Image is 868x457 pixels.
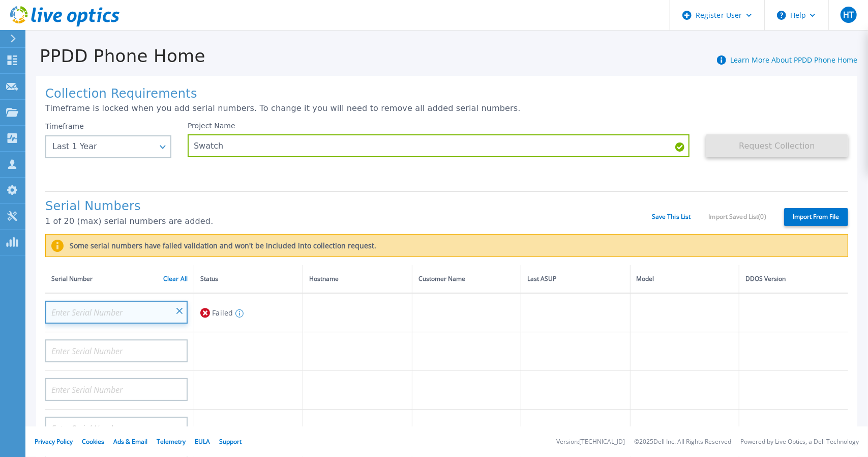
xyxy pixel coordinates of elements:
th: Customer Name [412,265,521,293]
span: HT [843,11,854,19]
a: Clear All [163,275,188,282]
label: Some serial numbers have failed validation and won't be included into collection request. [64,242,376,250]
div: Serial Number [51,273,188,284]
div: Failed [200,303,296,322]
li: Powered by Live Optics, a Dell Technology [740,439,859,445]
a: Privacy Policy [35,437,73,446]
input: Enter Serial Number [45,417,188,440]
th: Last ASUP [521,265,630,293]
button: Request Collection [706,134,848,157]
input: Enter Serial Number [45,339,188,362]
label: Project Name [188,122,235,129]
p: 1 of 20 (max) serial numbers are added. [45,217,652,226]
a: Save This List [652,213,691,220]
h1: PPDD Phone Home [25,46,205,66]
input: Enter Serial Number [45,378,188,401]
a: Cookies [82,437,104,446]
div: Last 1 Year [52,142,153,151]
a: EULA [195,437,210,446]
a: Ads & Email [113,437,147,446]
label: Timeframe [45,122,84,130]
li: © 2025 Dell Inc. All Rights Reserved [634,439,731,445]
th: Model [630,265,739,293]
input: Enter Serial Number [45,301,188,324]
h1: Collection Requirements [45,87,848,101]
th: Status [194,265,303,293]
li: Version: [TECHNICAL_ID] [556,439,625,445]
input: Enter Project Name [188,134,690,157]
label: Import From File [784,208,848,226]
a: Telemetry [157,437,186,446]
h1: Serial Numbers [45,199,652,214]
a: Learn More About PPDD Phone Home [730,55,857,65]
th: DDOS Version [739,265,848,293]
p: Timeframe is locked when you add serial numbers. To change it you will need to remove all added s... [45,104,848,113]
th: Hostname [303,265,412,293]
a: Support [219,437,242,446]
